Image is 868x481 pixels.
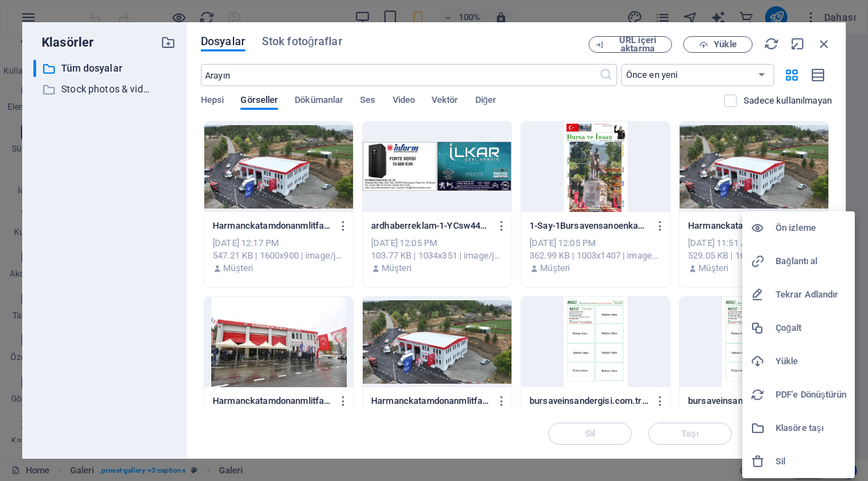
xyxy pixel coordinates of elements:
h6: Sil [776,453,846,470]
h6: Klasöre taşı [776,420,846,437]
h6: Tekrar Adlandır [776,286,846,303]
h6: Çoğalt [776,320,846,336]
h6: Yükle [776,353,846,370]
h6: Ön izleme [776,220,846,236]
h6: PDF'e Dönüştürün [776,386,846,403]
h6: Bağlantı al [776,253,846,270]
